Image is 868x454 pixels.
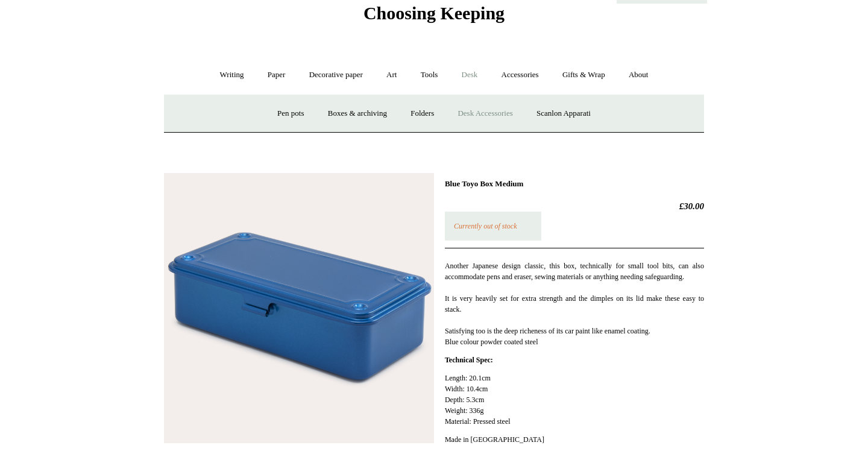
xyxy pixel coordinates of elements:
a: Decorative paper [298,59,374,91]
p: Another Japanese design classic, this box, technically for small tool bits, can also accommodate ... [445,260,704,347]
em: Currently out of stock [454,222,517,230]
a: Choosing Keeping [363,13,505,21]
a: Desk [451,59,489,91]
p: Length: 20.1cm Width: 10.4cm Depth: 5.3cm Weight: 336g Material: Pressed steel [445,373,704,427]
a: Accessories [491,59,550,91]
p: Made in [GEOGRAPHIC_DATA] [445,434,704,445]
h1: Blue Toyo Box Medium [445,179,704,189]
a: About [618,59,659,91]
h2: £30.00 [445,201,704,212]
a: Tools [410,59,449,91]
span: Choosing Keeping [363,3,505,23]
a: Desk Accessories [447,98,523,130]
a: Art [376,59,407,91]
img: Blue Toyo Box Medium [164,173,434,443]
a: Writing [209,59,255,91]
a: Pen pots [266,98,315,130]
a: Folders [400,98,445,130]
strong: Technical Spec: [445,356,493,364]
a: Scanlon Apparati [526,98,602,130]
a: Paper [257,59,297,91]
a: Gifts & Wrap [552,59,616,91]
a: Boxes & archiving [317,98,398,130]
